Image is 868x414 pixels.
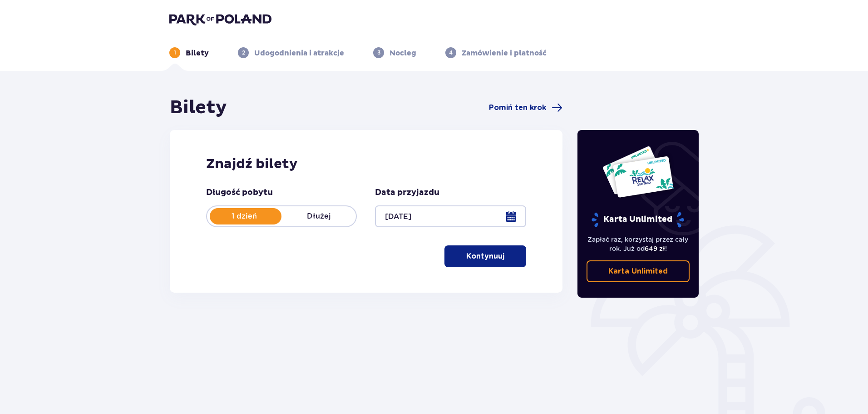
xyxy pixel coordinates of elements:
[449,49,453,57] p: 4
[445,47,547,58] div: 4Zamówienie i płatność
[281,211,356,221] p: Dłużej
[591,212,685,228] p: Karta Unlimited
[444,245,526,267] button: Kontynuuj
[254,48,344,58] p: Udogodnienia i atrakcje
[169,47,209,58] div: 1Bilety
[375,187,439,198] p: Data przyjazdu
[206,155,526,173] h2: Znajdź bilety
[373,47,416,58] div: 3Nocleg
[390,48,416,58] p: Nocleg
[170,96,227,119] h1: Bilety
[645,245,665,252] span: 649 zł
[169,13,271,25] img: Park of Poland logo
[207,211,281,221] p: 1 dzień
[587,260,690,282] a: Karta Unlimited
[242,49,245,57] p: 2
[489,103,546,113] span: Pomiń ten krok
[186,48,209,58] p: Bilety
[489,102,562,113] a: Pomiń ten krok
[174,49,176,57] p: 1
[466,251,504,261] p: Kontynuuj
[602,145,674,198] img: Dwie karty całoroczne do Suntago z napisem 'UNLIMITED RELAX', na białym tle z tropikalnymi liśćmi...
[377,49,380,57] p: 3
[587,235,690,253] p: Zapłać raz, korzystaj przez cały rok. Już od !
[238,47,344,58] div: 2Udogodnienia i atrakcje
[462,48,547,58] p: Zamówienie i płatność
[206,187,273,198] p: Długość pobytu
[608,266,668,276] p: Karta Unlimited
